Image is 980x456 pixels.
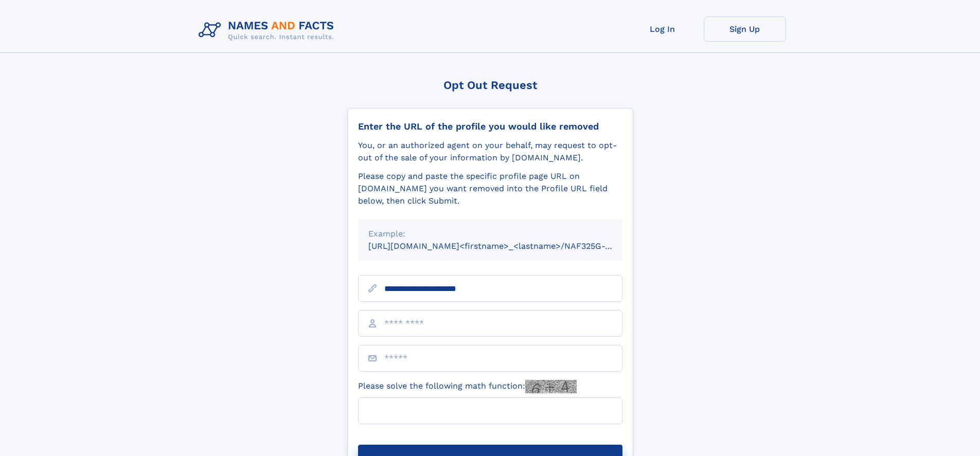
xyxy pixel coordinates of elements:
img: Logo Names and Facts [194,16,343,44]
div: You, or an authorized agent on your behalf, may request to opt-out of the sale of your informatio... [358,139,622,164]
a: Log In [621,16,704,42]
small: [URL][DOMAIN_NAME]<firstname>_<lastname>/NAF325G-xxxxxxxx [368,241,642,251]
div: Opt Out Request [347,79,633,92]
label: Please solve the following math function: [358,380,577,393]
div: Please copy and paste the specific profile page URL on [DOMAIN_NAME] you want removed into the Pr... [358,170,622,207]
div: Enter the URL of the profile you would like removed [358,121,622,132]
div: Example: [368,228,612,240]
a: Sign Up [704,16,786,42]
